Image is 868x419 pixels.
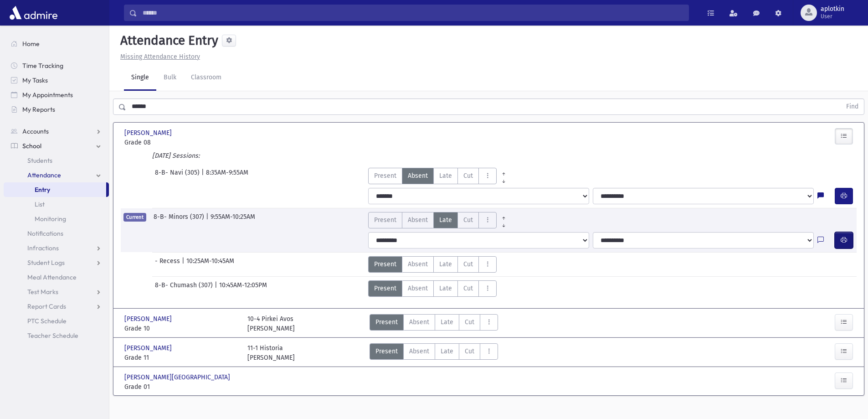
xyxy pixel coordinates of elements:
[368,280,497,297] div: AttTypes
[4,182,106,197] a: Entry
[497,212,511,219] a: All Prior
[4,270,109,285] a: Meal Attendance
[497,175,511,182] a: All Later
[27,259,65,267] span: Student Logs
[4,88,109,102] a: My Appointments
[27,331,78,340] span: Teacher Schedule
[124,138,238,147] span: Grade 08
[184,65,229,91] a: Classroom
[439,215,452,225] span: Late
[22,127,49,135] span: Accounts
[439,284,452,293] span: Late
[821,13,844,20] span: User
[441,347,453,356] span: Late
[4,255,109,270] a: Student Logs
[4,299,109,314] a: Report Cards
[215,280,219,297] span: |
[123,213,146,222] span: Current
[374,259,396,269] span: Present
[375,317,398,327] span: Present
[124,65,156,91] a: Single
[4,212,109,226] a: Monitoring
[463,259,473,269] span: Cut
[124,314,174,324] span: [PERSON_NAME]
[201,168,206,184] span: |
[375,347,398,356] span: Present
[27,156,52,165] span: Students
[4,197,109,212] a: List
[182,256,186,273] span: |
[370,343,498,362] div: AttTypes
[27,273,77,281] span: Meal Attendance
[4,36,109,51] a: Home
[35,200,45,208] span: List
[4,314,109,328] a: PTC Schedule
[27,302,66,310] span: Report Cards
[4,58,109,73] a: Time Tracking
[27,229,63,238] span: Notifications
[27,288,58,296] span: Test Marks
[4,73,109,88] a: My Tasks
[247,343,295,362] div: 11-1 Historia [PERSON_NAME]
[4,139,109,153] a: School
[368,212,511,228] div: AttTypes
[186,256,234,273] span: 10:25AM-10:45AM
[247,314,295,333] div: 10-4 Pirkei Avos [PERSON_NAME]
[22,142,41,150] span: School
[439,259,452,269] span: Late
[219,280,267,297] span: 10:45AM-12:05PM
[22,105,55,114] span: My Reports
[7,4,60,22] img: AdmirePro
[463,284,473,293] span: Cut
[120,53,200,61] u: Missing Attendance History
[370,314,498,333] div: AttTypes
[206,168,248,184] span: 8:35AM-9:55AM
[124,324,238,333] span: Grade 10
[117,33,218,48] h5: Attendance Entry
[463,171,473,181] span: Cut
[821,5,844,13] span: aplotkin
[211,212,255,228] span: 9:55AM-10:25AM
[4,102,109,117] a: My Reports
[4,153,109,168] a: Students
[206,212,211,228] span: |
[408,284,428,293] span: Absent
[4,124,109,139] a: Accounts
[374,284,396,293] span: Present
[4,285,109,299] a: Test Marks
[409,347,429,356] span: Absent
[497,219,511,227] a: All Later
[124,372,232,382] span: [PERSON_NAME][GEOGRAPHIC_DATA]
[124,382,238,392] span: Grade 01
[117,53,200,61] a: Missing Attendance History
[4,328,109,343] a: Teacher Schedule
[154,212,206,228] span: 8-B- Minors (307)
[27,171,61,179] span: Attendance
[439,171,452,181] span: Late
[409,317,429,327] span: Absent
[374,215,396,225] span: Present
[368,168,511,184] div: AttTypes
[22,91,73,99] span: My Appointments
[841,99,864,114] button: Find
[368,256,497,273] div: AttTypes
[155,256,182,273] span: - Recess
[27,317,67,325] span: PTC Schedule
[22,62,63,70] span: Time Tracking
[22,40,40,48] span: Home
[124,128,174,138] span: [PERSON_NAME]
[463,215,473,225] span: Cut
[408,259,428,269] span: Absent
[465,347,474,356] span: Cut
[22,76,48,84] span: My Tasks
[497,168,511,175] a: All Prior
[4,241,109,255] a: Infractions
[124,343,174,353] span: [PERSON_NAME]
[152,152,200,160] i: [DATE] Sessions:
[27,244,59,252] span: Infractions
[374,171,396,181] span: Present
[4,168,109,182] a: Attendance
[408,215,428,225] span: Absent
[465,317,474,327] span: Cut
[35,186,50,194] span: Entry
